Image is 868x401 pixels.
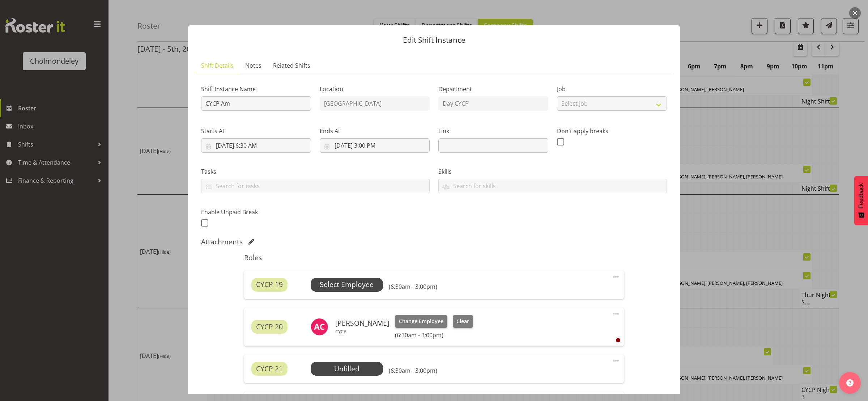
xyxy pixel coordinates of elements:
label: Job [557,85,667,93]
label: Shift Instance Name [201,85,311,93]
label: Starts At [201,127,311,135]
label: Ends At [320,127,430,135]
span: CYCP 20 [256,322,283,332]
span: Related Shifts [273,61,310,70]
span: Clear [456,317,469,325]
img: help-xxl-2.png [846,379,854,387]
img: abigail-chessum9864.jpg [311,318,328,335]
h6: [PERSON_NAME] [335,319,389,327]
span: Change Employee [399,317,443,325]
span: CYCP 19 [256,279,283,290]
input: Search for skills [439,180,667,191]
label: Department [438,85,548,93]
label: Location [320,85,430,93]
p: Edit Shift Instance [195,36,673,44]
button: Clear [453,315,473,328]
label: Don't apply breaks [557,127,667,135]
h6: (6:30am - 3:00pm) [395,332,473,339]
input: Click to select... [320,138,430,153]
span: Select Employee [320,279,374,290]
input: Shift Instance Name [201,96,311,111]
label: Skills [438,167,667,176]
input: Click to select... [201,138,311,153]
span: Shift Details [201,61,234,70]
h5: Roles [244,253,624,262]
span: Notes [245,61,261,70]
div: User is clocked out [616,338,620,342]
label: Enable Unpaid Break [201,208,311,216]
h6: (6:30am - 3:00pm) [389,283,437,290]
span: Unfilled [334,364,359,373]
label: Link [438,127,548,135]
button: Feedback - Show survey [854,176,868,225]
span: CYCP 21 [256,364,283,374]
label: Tasks [201,167,430,176]
h6: (6:30am - 3:00pm) [389,367,437,374]
span: Feedback [858,183,864,208]
h5: Attachments [201,237,243,246]
p: CYCP [335,329,389,334]
button: Change Employee [395,315,447,328]
input: Search for tasks [201,180,429,191]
